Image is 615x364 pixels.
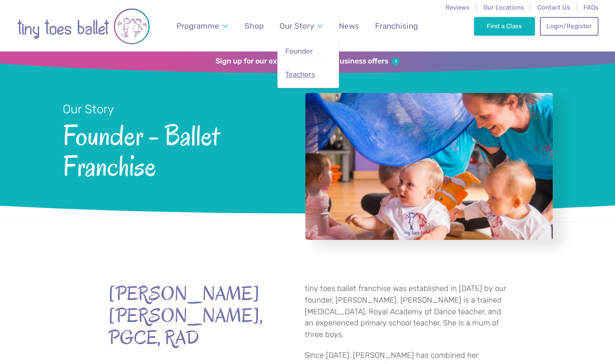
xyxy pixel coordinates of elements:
span: Shop [245,21,264,31]
strong: [PERSON_NAME] [PERSON_NAME], PGCE, RAD [108,283,258,349]
a: Sign up for our exclusivefranchisebusiness offers [216,57,399,66]
a: Contact Us [537,4,570,11]
a: Our Story [275,16,326,36]
img: tiny toes ballet [17,5,150,47]
a: Teachers [284,66,332,83]
a: Shop [240,16,267,36]
a: News [335,16,363,36]
span: Franchising [375,21,418,31]
a: Login/Register [540,17,598,35]
a: Founder [284,42,332,60]
a: Find a Class [474,17,535,35]
a: Franchising [371,16,421,36]
span: Founder [285,47,313,55]
a: Reviews [446,4,470,11]
span: Founder - Ballet Franchise [63,117,283,182]
a: Programme [172,16,232,36]
a: Our Locations [483,4,524,11]
span: Teachers [285,70,315,78]
a: FAQs [583,4,598,11]
span: News [338,21,359,31]
p: tiny toes ballet franchise was established in [DATE] by our founder, [PERSON_NAME]. [PERSON_NAME]... [305,283,507,340]
small: Our Story [63,102,114,116]
span: Our Story [279,21,314,31]
span: Programme [176,21,219,31]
